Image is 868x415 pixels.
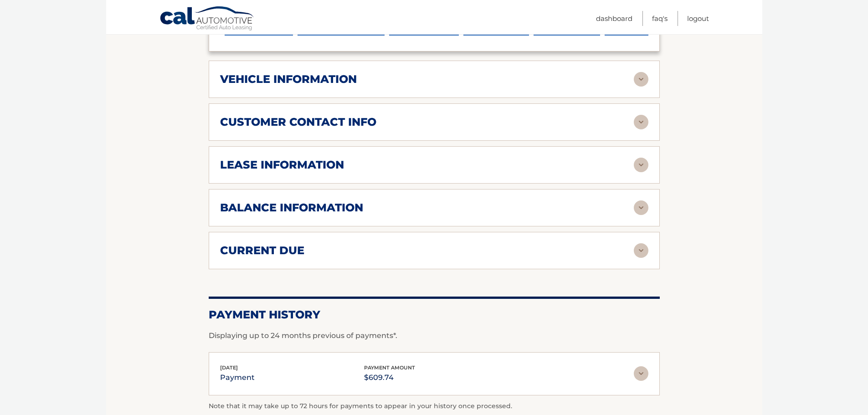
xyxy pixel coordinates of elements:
[364,371,415,384] p: $609.74
[634,200,648,215] img: accordion-rest.svg
[220,364,238,371] span: [DATE]
[220,201,363,215] h2: balance information
[634,158,648,172] img: accordion-rest.svg
[634,72,648,87] img: accordion-rest.svg
[220,244,304,257] h2: current due
[209,401,660,412] p: Note that it may take up to 72 hours for payments to appear in your history once processed.
[634,115,648,129] img: accordion-rest.svg
[159,6,255,32] a: Cal Automotive
[220,72,357,86] h2: vehicle information
[687,11,709,26] a: Logout
[220,371,255,384] p: payment
[209,330,660,341] p: Displaying up to 24 months previous of payments*.
[220,115,376,129] h2: customer contact info
[220,158,344,172] h2: lease information
[634,243,648,258] img: accordion-rest.svg
[652,11,668,26] a: FAQ's
[634,366,648,381] img: accordion-rest.svg
[364,364,415,371] span: payment amount
[596,11,632,26] a: Dashboard
[209,308,660,322] h2: Payment History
